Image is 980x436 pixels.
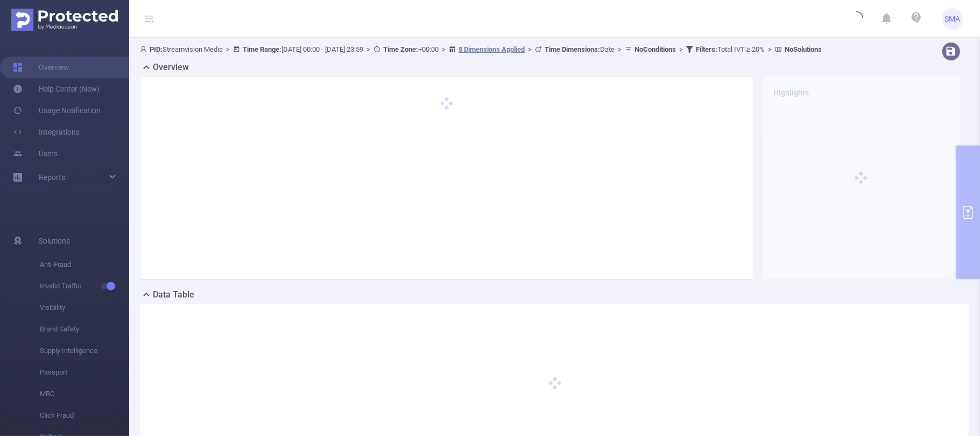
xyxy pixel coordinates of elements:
span: > [439,45,449,53]
span: Streamvision Media [DATE] 00:00 - [DATE] 23:59 +00:00 [140,45,822,53]
b: Filters : [696,45,717,53]
a: Overview [13,57,69,78]
b: Time Dimensions : [545,45,600,53]
span: > [363,45,373,53]
span: Reports [39,173,65,182]
span: Invalid Traffic [40,275,129,297]
h2: Data Table [153,288,194,301]
a: Usage Notification [13,100,101,121]
a: Users [13,143,58,164]
b: Time Range: [243,45,281,53]
b: PID: [150,45,163,53]
span: MRC [40,383,129,405]
span: > [765,45,775,53]
a: Integrations [13,121,80,143]
span: Supply Intelligence [40,340,129,362]
span: Brand Safety [40,319,129,340]
span: Total IVT ≥ 20% [696,45,765,53]
i: icon: user [140,46,150,53]
u: 8 Dimensions Applied [459,45,525,53]
span: SMA [945,8,961,30]
img: Protected Media [11,9,118,31]
b: No Conditions [634,45,676,53]
b: Time Zone: [383,45,418,53]
b: No Solutions [785,45,822,53]
span: Passport [40,362,129,383]
i: icon: loading [850,11,863,26]
span: > [676,45,686,53]
span: Solutions [39,230,70,252]
a: Help Center (New) [13,78,100,100]
span: > [615,45,625,53]
span: Visibility [40,297,129,319]
span: Click Fraud [40,405,129,426]
h2: Overview [153,61,189,74]
span: Date [545,45,615,53]
span: > [223,45,233,53]
a: Reports [39,167,65,188]
span: > [525,45,535,53]
span: Anti-Fraud [40,254,129,275]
